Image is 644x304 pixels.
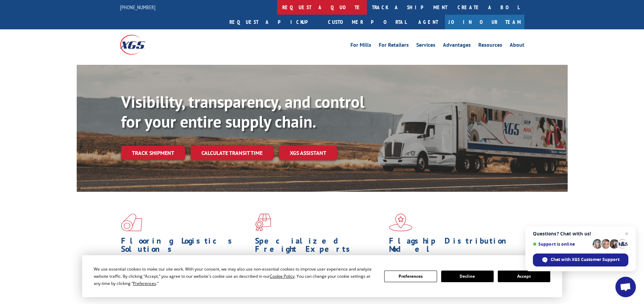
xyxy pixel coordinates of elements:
h1: Flooring Logistics Solutions [121,237,250,257]
a: For Retailers [379,42,409,50]
b: Visibility, transparency, and control for your entire supply chain. [121,91,364,132]
h1: Flagship Distribution Model [389,237,518,257]
a: [PHONE_NUMBER] [120,4,155,11]
a: About [510,42,524,50]
div: Chat with XGS Customer Support [533,254,628,266]
div: We use essential cookies to make our site work. With your consent, we may also use non-essential ... [94,265,376,287]
button: Preferences [384,271,437,282]
div: Open chat [615,277,636,297]
button: Accept [498,271,550,282]
a: Services [416,42,435,50]
img: xgs-icon-flagship-distribution-model-red [389,214,413,231]
a: Resources [478,42,502,50]
span: Support is online [533,242,590,247]
a: Calculate transit time [191,146,273,160]
a: XGS ASSISTANT [279,146,337,160]
a: Agent [411,15,445,29]
a: Request a pickup [224,15,323,29]
div: Cookie Consent Prompt [82,255,562,297]
a: Join Our Team [445,15,524,29]
a: Advantages [443,42,471,50]
img: xgs-icon-focused-on-flooring-red [255,214,271,231]
span: Cookie Policy [270,273,295,279]
a: For Mills [350,42,371,50]
span: Chat with XGS Customer Support [551,257,619,263]
h1: Specialized Freight Experts [255,237,384,257]
span: Questions? Chat with us! [533,231,628,236]
button: Decline [441,271,494,282]
a: Track shipment [121,146,185,160]
a: Customer Portal [323,15,411,29]
img: xgs-icon-total-supply-chain-intelligence-red [121,214,142,231]
span: Close chat [623,230,631,238]
span: Preferences [133,280,156,286]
